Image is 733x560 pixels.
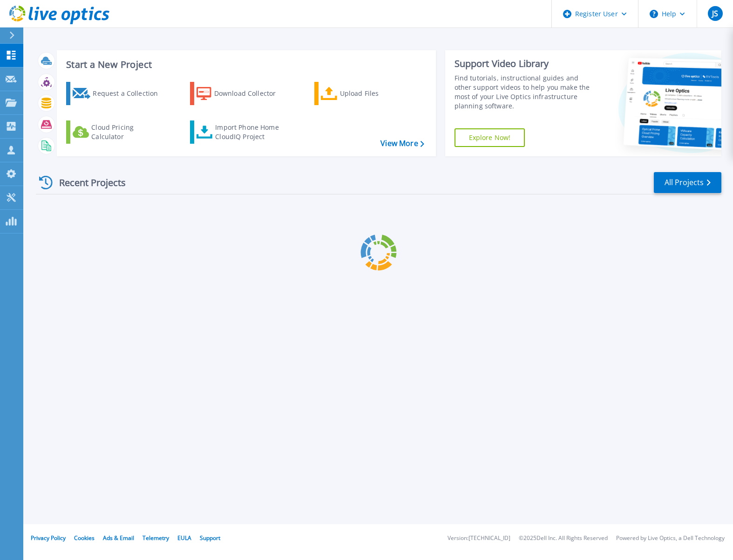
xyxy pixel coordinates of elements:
[519,535,608,541] li: © 2025 Dell Inc. All Rights Reserved
[200,534,220,542] a: Support
[31,534,66,542] a: Privacy Policy
[177,534,191,542] a: EULA
[103,534,134,542] a: Ads & Email
[314,82,418,105] a: Upload Files
[712,10,718,17] span: JS
[380,139,424,148] a: View More
[143,534,169,542] a: Telemetry
[66,120,170,144] a: Cloud Pricing Calculator
[74,534,95,542] a: Cookies
[215,123,288,141] div: Import Phone Home CloudIQ Project
[66,82,170,105] a: Request a Collection
[93,84,167,103] div: Request a Collection
[448,535,510,541] li: Version: [TECHNICAL_ID]
[190,82,294,105] a: Download Collector
[455,73,594,111] div: Find tutorials, instructional guides and other support videos to help you make the most of your L...
[91,123,166,141] div: Cloud Pricing Calculator
[455,128,525,147] a: Explore Now!
[616,535,725,541] li: Powered by Live Optics, a Dell Technology
[654,172,721,193] a: All Projects
[36,171,138,194] div: Recent Projects
[214,84,289,103] div: Download Collector
[340,84,414,103] div: Upload Files
[66,60,424,70] h3: Start a New Project
[455,58,594,70] div: Support Video Library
